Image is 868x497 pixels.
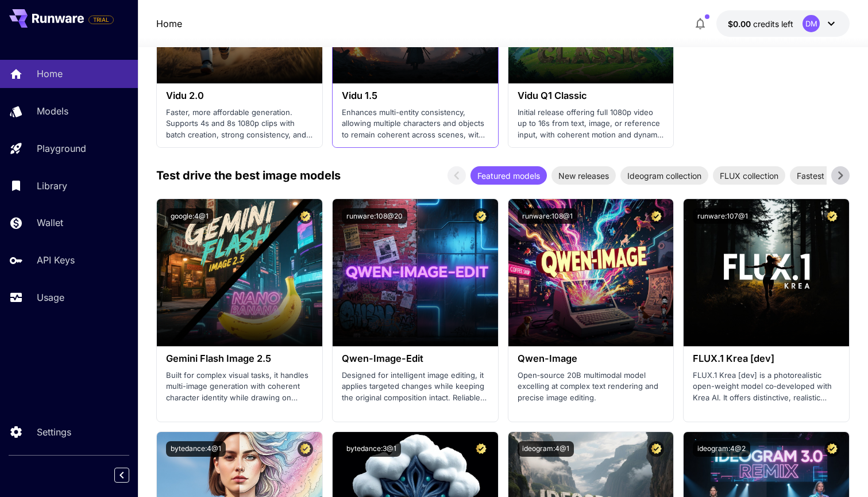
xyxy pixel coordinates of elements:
[166,90,313,101] h3: Vidu 2.0
[37,425,71,439] p: Settings
[333,199,498,346] img: alt
[298,208,313,224] button: Certified Model – Vetted for best performance and includes a commercial license.
[89,16,113,24] span: TRIAL
[518,90,665,101] h3: Vidu Q1 Classic
[518,107,665,141] p: Initial release offering full 1080p video up to 16s from text, image, or reference input, with co...
[473,208,489,224] button: Certified Model – Vetted for best performance and includes a commercial license.
[551,170,616,182] span: New releases
[518,370,665,404] p: Open‑source 20B multimodal model excelling at complex text rendering and precise image editing.
[470,166,547,185] div: Featured models
[824,441,840,457] button: Certified Model – Vetted for best performance and includes a commercial license.
[824,208,840,224] button: Certified Model – Vetted for best performance and includes a commercial license.
[123,465,138,485] div: Collapse sidebar
[649,441,664,457] button: Certified Model – Vetted for best performance and includes a commercial license.
[37,216,63,230] p: Wallet
[518,208,577,224] button: runware:108@1
[37,142,86,155] p: Playground
[470,170,547,182] span: Featured models
[166,441,226,457] button: bytedance:4@1
[37,179,67,193] p: Library
[518,353,665,364] h3: Qwen-Image
[728,19,753,29] span: $0.00
[649,208,664,224] button: Certified Model – Vetted for best performance and includes a commercial license.
[620,170,708,182] span: Ideogram collection
[693,441,750,457] button: ideogram:4@2
[693,370,840,404] p: FLUX.1 Krea [dev] is a photorealistic open-weight model co‑developed with Krea AI. It offers dist...
[342,90,489,101] h3: Vidu 1.5
[37,67,63,81] p: Home
[753,19,793,29] span: credits left
[790,166,861,185] div: Fastest models
[166,353,313,364] h3: Gemini Flash Image 2.5
[37,104,68,118] p: Models
[342,208,407,224] button: runware:108@20
[693,208,753,224] button: runware:107@1
[37,253,75,267] p: API Keys
[166,208,213,224] button: google:4@1
[713,170,785,182] span: FLUX collection
[518,441,574,457] button: ideogram:4@1
[156,17,182,30] nav: breadcrumb
[342,441,401,457] button: bytedance:3@1
[473,441,489,457] button: Certified Model – Vetted for best performance and includes a commercial license.
[298,441,313,457] button: Certified Model – Vetted for best performance and includes a commercial license.
[166,107,313,141] p: Faster, more affordable generation. Supports 4s and 8s 1080p clips with batch creation, strong co...
[728,18,793,30] div: $0.00
[166,370,313,404] p: Built for complex visual tasks, it handles multi-image generation with coherent character identit...
[684,199,849,346] img: alt
[342,107,489,141] p: Enhances multi-entity consistency, allowing multiple characters and objects to remain coherent ac...
[803,15,820,32] div: DM
[342,370,489,404] p: Designed for intelligent image editing, it applies targeted changes while keeping the original co...
[790,170,861,182] span: Fastest models
[693,353,840,364] h3: FLUX.1 Krea [dev]
[713,166,785,185] div: FLUX collection
[620,166,708,185] div: Ideogram collection
[342,353,489,364] h3: Qwen-Image-Edit
[156,17,182,30] a: Home
[114,468,129,483] button: Collapse sidebar
[157,199,322,346] img: alt
[551,166,616,185] div: New releases
[37,290,64,304] p: Usage
[508,199,674,346] img: alt
[88,13,114,26] span: Add your payment card to enable full platform functionality.
[716,10,850,37] button: $0.00DM
[156,167,341,184] p: Test drive the best image models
